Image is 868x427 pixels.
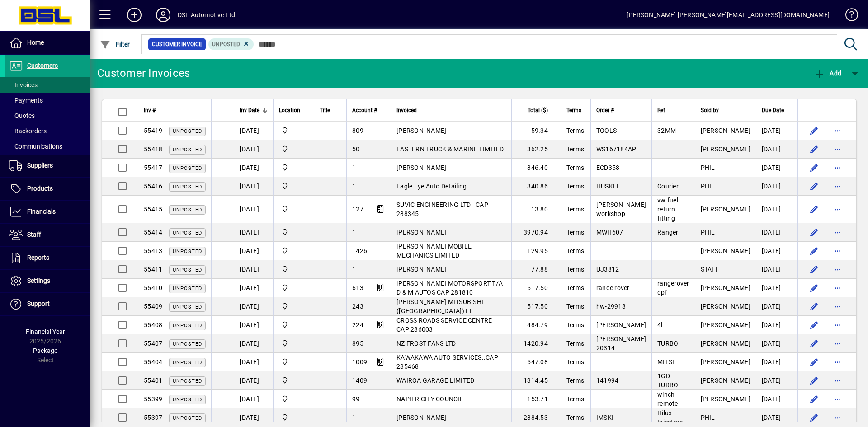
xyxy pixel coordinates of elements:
[9,112,35,119] span: Quotes
[807,299,821,314] button: Edit
[657,391,678,407] span: winch remote
[511,353,561,371] td: 547.08
[178,8,235,22] div: DSL Automotive Ltd
[830,355,845,369] button: More options
[279,204,308,214] span: Central
[814,70,841,77] span: Add
[566,321,584,328] span: Terms
[657,372,678,389] span: 1GD TURBO
[657,409,683,426] span: Hilux Injectors
[657,280,689,296] span: rangerover dpf
[807,225,821,239] button: Edit
[566,183,584,190] span: Terms
[144,105,206,115] div: Inv #
[144,206,162,213] span: 55415
[396,280,503,296] span: [PERSON_NAME] MOTORSPORT T/A D & M AUTOS CAP 281810
[511,242,561,260] td: 129.95
[756,122,797,140] td: [DATE]
[511,279,561,297] td: 517.50
[5,123,90,139] a: Backorders
[596,127,617,134] span: TOOLS
[173,415,202,421] span: Unposted
[807,202,821,216] button: Edit
[807,262,821,277] button: Edit
[807,160,821,175] button: Edit
[173,267,202,273] span: Unposted
[807,142,821,156] button: Edit
[756,353,797,371] td: [DATE]
[756,260,797,279] td: [DATE]
[596,335,646,352] span: [PERSON_NAME] 20314
[830,179,845,193] button: More options
[756,242,797,260] td: [DATE]
[396,105,506,115] div: Invoiced
[511,223,561,242] td: 3970.94
[701,303,750,310] span: [PERSON_NAME]
[657,127,676,134] span: 32MM
[396,266,446,273] span: [PERSON_NAME]
[701,414,715,421] span: PHIL
[566,284,584,291] span: Terms
[352,377,367,384] span: 1409
[144,145,162,153] span: 55418
[352,105,385,115] div: Account #
[27,231,41,238] span: Staff
[144,284,162,291] span: 55410
[807,281,821,295] button: Edit
[396,164,446,171] span: [PERSON_NAME]
[5,224,90,246] a: Staff
[279,105,300,115] span: Location
[234,353,273,371] td: [DATE]
[756,334,797,353] td: [DATE]
[9,81,38,89] span: Invoices
[5,293,90,315] a: Support
[807,392,821,406] button: Edit
[352,183,356,190] span: 1
[807,336,821,351] button: Edit
[5,201,90,223] a: Financials
[830,299,845,314] button: More options
[234,316,273,334] td: [DATE]
[352,395,360,403] span: 99
[396,127,446,134] span: [PERSON_NAME]
[511,122,561,140] td: 59.34
[234,196,273,223] td: [DATE]
[212,41,240,47] span: Unposted
[807,179,821,193] button: Edit
[830,410,845,425] button: More options
[173,147,202,153] span: Unposted
[396,354,498,370] span: KAWAKAWA AUTO SERVICES..CAP 285468
[279,357,308,367] span: Central
[596,321,646,328] span: [PERSON_NAME]
[701,164,715,171] span: PHIL
[830,123,845,138] button: More options
[27,62,58,69] span: Customers
[511,390,561,408] td: 153.71
[173,230,202,236] span: Unposted
[234,390,273,408] td: [DATE]
[352,206,363,213] span: 127
[830,160,845,175] button: More options
[701,266,719,273] span: STAFF
[596,284,630,291] span: range rover
[756,177,797,196] td: [DATE]
[279,413,308,422] span: Central
[511,408,561,427] td: 2884.53
[234,223,273,242] td: [DATE]
[320,105,341,115] div: Title
[352,266,356,273] span: 1
[173,304,202,310] span: Unposted
[352,127,363,134] span: 809
[756,159,797,177] td: [DATE]
[144,127,162,134] span: 55419
[234,408,273,427] td: [DATE]
[807,318,821,332] button: Edit
[511,371,561,390] td: 1314.45
[511,334,561,353] td: 1420.94
[279,375,308,385] span: Central
[830,142,845,156] button: More options
[173,249,202,254] span: Unposted
[396,317,492,333] span: CROSS ROADS SERVICE CENTRE CAP:286003
[756,371,797,390] td: [DATE]
[566,340,584,347] span: Terms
